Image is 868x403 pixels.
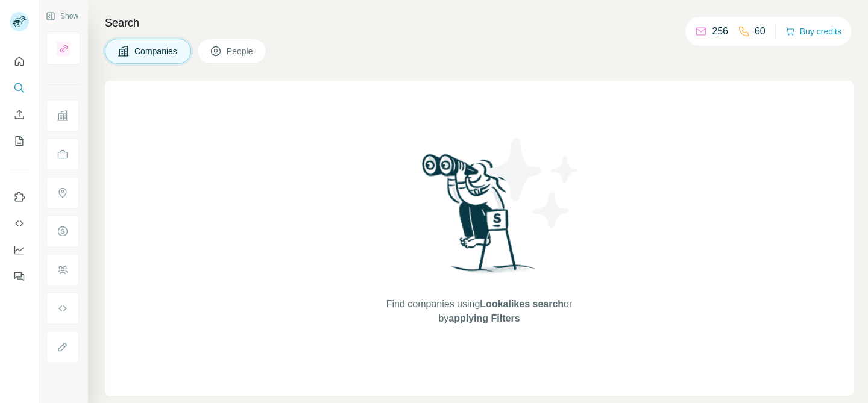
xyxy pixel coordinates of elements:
[785,23,841,40] button: Buy credits
[105,14,854,31] h4: Search
[755,24,766,39] p: 60
[10,186,29,208] button: Use Surfe on LinkedIn
[479,129,588,237] img: Surfe Illustration - Stars
[448,313,520,323] span: applying Filters
[10,213,29,234] button: Use Surfe API
[37,7,87,25] button: Show
[227,45,254,57] span: People
[480,299,564,309] span: Lookalikes search
[134,45,178,57] span: Companies
[10,104,29,125] button: Enrich CSV
[10,266,29,287] button: Feedback
[383,297,576,326] span: Find companies using or by
[10,51,29,72] button: Quick start
[10,239,29,261] button: Dashboard
[10,77,29,99] button: Search
[712,24,728,39] p: 256
[10,130,29,152] button: My lists
[417,151,542,285] img: Surfe Illustration - Woman searching with binoculars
